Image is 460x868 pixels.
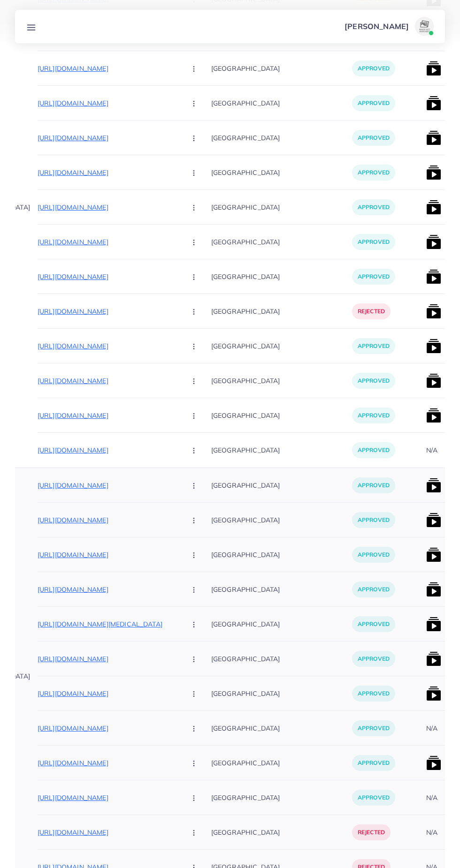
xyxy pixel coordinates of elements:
[352,686,395,702] p: approved
[211,301,352,322] p: [GEOGRAPHIC_DATA]
[352,269,395,285] p: approved
[426,651,441,666] img: list product video
[211,717,352,739] p: [GEOGRAPHIC_DATA]
[352,130,395,146] p: approved
[426,408,441,423] img: list product video
[352,60,395,76] p: approved
[352,373,395,389] p: approved
[38,653,178,664] p: [URL][DOMAIN_NAME]
[426,445,437,455] div: N/A
[352,303,391,319] p: rejected
[211,613,352,634] p: [GEOGRAPHIC_DATA]
[211,544,352,565] p: [GEOGRAPHIC_DATA]
[352,824,391,840] p: rejected
[38,514,178,526] p: [URL][DOMAIN_NAME]
[339,17,437,36] a: [PERSON_NAME]avatar
[426,793,437,802] div: N/A
[38,236,178,248] p: [URL][DOMAIN_NAME]
[211,231,352,252] p: [GEOGRAPHIC_DATA]
[426,96,441,111] img: list product video
[352,408,395,423] p: approved
[352,338,395,354] p: approved
[38,202,178,213] p: [URL][DOMAIN_NAME]
[352,442,395,458] p: approved
[38,375,178,386] p: [URL][DOMAIN_NAME]
[352,755,395,771] p: approved
[211,405,352,426] p: [GEOGRAPHIC_DATA]
[345,21,409,32] p: [PERSON_NAME]
[352,581,395,597] p: approved
[211,58,352,79] p: [GEOGRAPHIC_DATA]
[211,162,352,183] p: [GEOGRAPHIC_DATA]
[426,686,441,701] img: list product video
[415,17,434,36] img: avatar
[352,477,395,493] p: approved
[352,234,395,250] p: approved
[426,304,441,319] img: list product video
[38,619,178,630] p: [URL][DOMAIN_NAME][MEDICAL_DATA]
[426,269,441,284] img: list product video
[211,127,352,148] p: [GEOGRAPHIC_DATA]
[426,617,441,632] img: list product video
[352,199,395,215] p: approved
[38,306,178,317] p: [URL][DOMAIN_NAME]
[38,549,178,560] p: [URL][DOMAIN_NAME]
[426,478,441,493] img: list product video
[38,445,178,456] p: [URL][DOMAIN_NAME]
[211,266,352,287] p: [GEOGRAPHIC_DATA]
[352,616,395,632] p: approved
[211,648,352,669] p: [GEOGRAPHIC_DATA]
[38,723,178,734] p: [URL][DOMAIN_NAME]
[211,475,352,496] p: [GEOGRAPHIC_DATA]
[352,790,395,806] p: approved
[426,234,441,249] img: list product video
[38,792,178,803] p: [URL][DOMAIN_NAME]
[426,130,441,145] img: list product video
[426,828,437,837] div: N/A
[38,98,178,109] p: [URL][DOMAIN_NAME]
[352,165,395,181] p: approved
[426,513,441,528] img: list product video
[426,200,441,215] img: list product video
[352,95,395,111] p: approved
[211,579,352,600] p: [GEOGRAPHIC_DATA]
[426,724,437,733] div: N/A
[211,92,352,113] p: [GEOGRAPHIC_DATA]
[38,63,178,74] p: [URL][DOMAIN_NAME]
[38,584,178,595] p: [URL][DOMAIN_NAME]
[352,512,395,528] p: approved
[211,440,352,461] p: [GEOGRAPHIC_DATA]
[38,167,178,178] p: [URL][DOMAIN_NAME]
[211,196,352,218] p: [GEOGRAPHIC_DATA]
[426,339,441,354] img: list product video
[426,373,441,388] img: list product video
[426,165,441,180] img: list product video
[352,547,395,563] p: approved
[38,827,178,838] p: [URL][DOMAIN_NAME]
[38,480,178,491] p: [URL][DOMAIN_NAME]
[38,410,178,421] p: [URL][DOMAIN_NAME]
[211,752,352,773] p: [GEOGRAPHIC_DATA]
[211,787,352,808] p: [GEOGRAPHIC_DATA]
[426,755,441,770] img: list product video
[352,651,395,667] p: approved
[38,271,178,282] p: [URL][DOMAIN_NAME]
[38,132,178,143] p: [URL][DOMAIN_NAME]
[38,340,178,352] p: [URL][DOMAIN_NAME]
[211,335,352,356] p: [GEOGRAPHIC_DATA]
[38,688,178,699] p: [URL][DOMAIN_NAME]
[352,720,395,736] p: approved
[211,822,352,843] p: [GEOGRAPHIC_DATA]
[426,547,441,562] img: list product video
[38,757,178,769] p: [URL][DOMAIN_NAME]
[426,582,441,597] img: list product video
[211,509,352,530] p: [GEOGRAPHIC_DATA]
[211,683,352,704] p: [GEOGRAPHIC_DATA]
[426,61,441,76] img: list product video
[211,370,352,391] p: [GEOGRAPHIC_DATA]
